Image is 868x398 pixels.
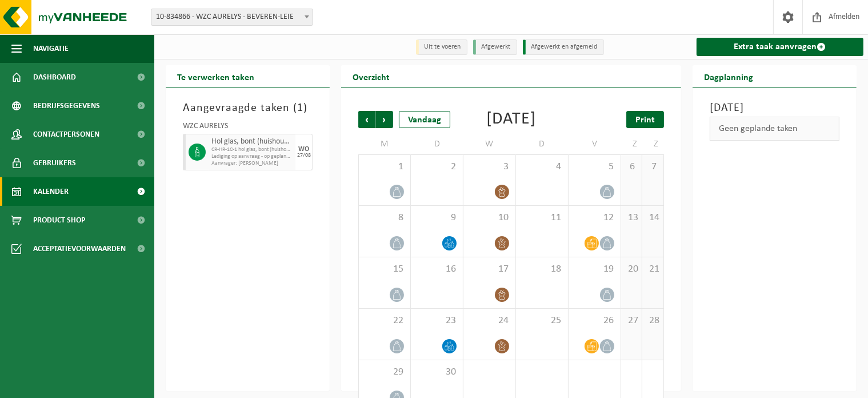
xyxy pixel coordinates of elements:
td: Z [642,134,663,154]
span: 26 [574,315,615,327]
td: M [358,134,411,154]
span: 14 [648,212,657,224]
span: CR-HR-1C-1 hol glas, bont (huishoudelijk) [211,146,293,153]
div: Vandaag [399,111,450,128]
span: 20 [627,263,636,276]
span: 15 [365,263,405,276]
span: Print [635,116,655,125]
span: 13 [627,212,636,224]
td: V [569,134,621,154]
span: Hol glas, bont (huishoudelijk) [211,137,293,146]
span: 8 [365,212,405,224]
span: Lediging op aanvraag - op geplande route [211,153,293,160]
span: 3 [469,161,510,173]
span: Dashboard [33,63,76,91]
span: 1 [365,161,405,173]
span: Volgende [376,111,393,128]
a: Extra taak aanvragen [697,38,863,56]
span: Vorige [358,111,375,128]
span: 6 [627,161,636,173]
span: Gebruikers [33,149,76,177]
li: Afgewerkt [473,39,517,55]
h2: Overzicht [341,65,401,87]
h2: Te verwerken taken [166,65,266,87]
span: Navigatie [33,34,69,63]
div: Geen geplande taken [710,117,839,141]
span: 10-834866 - WZC AURELYS - BEVEREN-LEIE [151,9,313,25]
span: 7 [648,161,657,173]
span: 1 [297,102,303,114]
div: WO [298,146,309,153]
span: 9 [417,212,457,224]
td: D [411,134,463,154]
span: Contactpersonen [33,120,99,149]
span: 16 [417,263,457,276]
span: Bedrijfsgegevens [33,91,100,120]
span: Acceptatievoorwaarden [33,234,126,263]
span: 21 [648,263,657,276]
span: 30 [417,366,457,379]
span: 5 [574,161,615,173]
h3: Aangevraagde taken ( ) [183,100,313,117]
td: Z [621,134,642,154]
span: 23 [417,315,457,327]
span: 2 [417,161,457,173]
span: 17 [469,263,510,276]
span: 10-834866 - WZC AURELYS - BEVEREN-LEIE [151,9,313,26]
span: 22 [365,315,405,327]
li: Uit te voeren [416,39,467,55]
span: 24 [469,315,510,327]
span: 4 [522,161,562,173]
span: Aanvrager: [PERSON_NAME] [211,160,293,167]
span: 18 [522,263,562,276]
span: 27 [627,315,636,327]
td: W [463,134,516,154]
span: 10 [469,212,510,224]
li: Afgewerkt en afgemeld [523,39,604,55]
span: Product Shop [33,206,85,234]
a: Print [626,111,664,128]
div: WZC AURELYS [183,122,313,134]
span: 11 [522,212,562,224]
div: [DATE] [486,111,536,128]
span: Kalender [33,177,69,206]
span: 19 [574,263,615,276]
span: 25 [522,315,562,327]
div: 27/08 [297,153,311,158]
h2: Dagplanning [693,65,765,87]
h3: [DATE] [710,100,839,117]
span: 28 [648,315,657,327]
td: D [516,134,569,154]
span: 29 [365,366,405,379]
span: 12 [574,212,615,224]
